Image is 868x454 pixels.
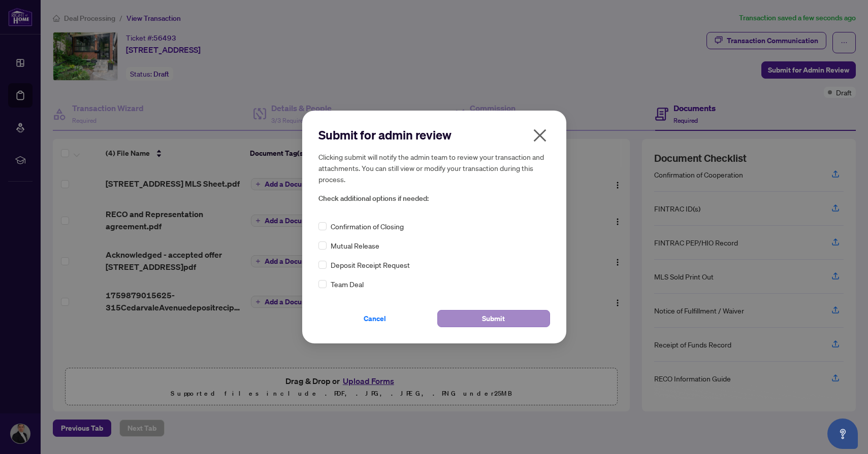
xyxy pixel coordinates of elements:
button: Cancel [318,310,431,327]
span: Cancel [364,310,386,327]
button: Open asap [827,418,858,449]
span: Mutual Release [331,240,379,251]
span: Confirmation of Closing [331,221,404,232]
span: Check additional options if needed: [318,193,550,204]
span: Team Deal [331,278,364,290]
span: Deposit Receipt Request [331,259,410,270]
h5: Clicking submit will notify the admin team to review your transaction and attachments. You can st... [318,151,550,185]
button: Submit [437,310,550,327]
span: close [532,127,548,144]
h2: Submit for admin review [318,127,550,143]
span: Submit [482,310,505,327]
